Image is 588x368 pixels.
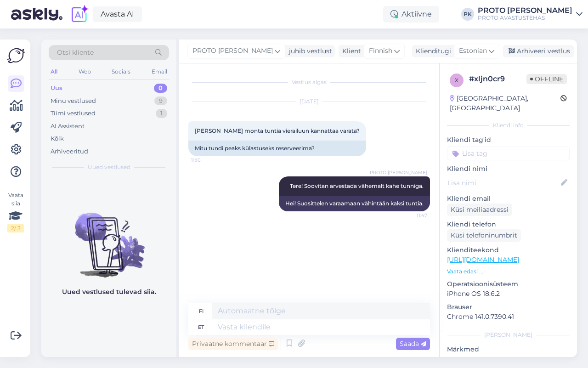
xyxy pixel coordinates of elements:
div: et [198,319,204,335]
div: 9 [154,96,167,106]
p: Kliendi nimi [447,164,570,174]
input: Lisa nimi [447,178,559,188]
div: Klienditugi [412,46,451,56]
div: # xljn0cr9 [469,74,526,85]
p: Klienditeekond [447,245,570,255]
span: Offline [526,74,567,84]
span: PROTO [PERSON_NAME] [192,46,273,56]
div: All [49,66,59,78]
img: Askly Logo [7,47,25,64]
a: PROTO [PERSON_NAME]PROTO AVASTUSTEHAS [478,7,582,22]
div: Arhiveeritud [51,147,88,156]
span: 11:47 [393,212,427,219]
div: Minu vestlused [51,96,96,106]
input: Lisa tag [447,147,570,160]
span: 11:10 [191,157,226,164]
div: PROTO [PERSON_NAME] [478,7,572,14]
div: [PERSON_NAME] [447,331,570,339]
div: AI Assistent [51,122,85,131]
a: Avasta AI [93,6,142,22]
p: Uued vestlused tulevad siia. [62,287,156,297]
div: Arhiveeri vestlus [503,45,574,57]
div: Kliendi info [447,121,570,130]
p: Kliendi email [447,194,570,204]
img: No chats [41,196,176,279]
div: 2 / 3 [7,224,24,232]
div: Uus [51,84,62,93]
div: Kõik [51,134,64,143]
div: Mitu tundi peaks külastuseks reserveerima? [188,141,366,156]
div: 1 [156,109,167,118]
p: Kliendi tag'id [447,135,570,145]
div: juhib vestlust [285,46,332,56]
div: Hei! Suosittelen varaamaan vähintään kaksi tuntia. [279,196,430,211]
p: Vaata edasi ... [447,267,570,276]
div: PROTO AVASTUSTEHAS [478,14,572,22]
a: [URL][DOMAIN_NAME] [447,255,519,264]
span: Finnish [369,46,392,56]
div: Email [150,66,169,78]
div: Vestlus algas [188,78,430,86]
div: [DATE] [188,97,430,106]
span: [PERSON_NAME] monta tuntia vierailuun kannattaa varata? [195,127,360,134]
p: Operatsioonisüsteem [447,279,570,289]
p: Kliendi telefon [447,220,570,229]
div: fi [199,303,204,319]
div: Klient [339,46,361,56]
span: Uued vestlused [88,163,130,171]
div: Vaata siia [7,191,24,232]
div: Socials [110,66,132,78]
span: x [455,77,458,84]
div: Aktiivne [383,6,439,23]
span: Otsi kliente [57,48,94,57]
div: Web [77,66,93,78]
div: Tiimi vestlused [51,109,96,118]
img: explore-ai [70,5,89,24]
div: Küsi meiliaadressi [447,204,512,216]
span: Saada [400,340,426,348]
p: Brauser [447,302,570,312]
span: Estonian [459,46,487,56]
div: PK [461,8,474,21]
span: Tere! Soovitan arvestada vähemalt kahe tunniga. [290,182,424,189]
div: [GEOGRAPHIC_DATA], [GEOGRAPHIC_DATA] [450,94,560,113]
div: Privaatne kommentaar [188,338,278,350]
p: iPhone OS 18.6.2 [447,289,570,299]
p: Märkmed [447,345,570,354]
span: PROTO [PERSON_NAME] [370,169,427,176]
div: 0 [154,84,167,93]
div: Küsi telefoninumbrit [447,229,521,242]
p: Chrome 141.0.7390.41 [447,312,570,322]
